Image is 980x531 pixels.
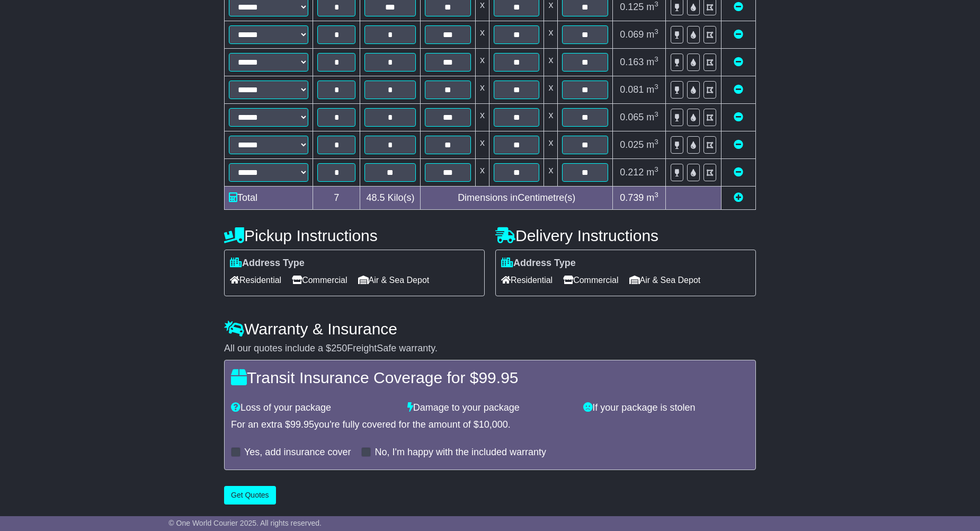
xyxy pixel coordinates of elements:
[620,29,644,40] span: 0.069
[475,21,489,49] td: x
[544,21,558,49] td: x
[224,227,485,244] h4: Pickup Instructions
[475,76,489,104] td: x
[620,139,644,150] span: 0.025
[479,419,508,430] span: 10,000
[620,84,644,95] span: 0.081
[231,369,749,386] h4: Transit Insurance Coverage for $
[478,369,518,386] span: 99.95
[734,112,743,122] a: Remove this item
[620,2,644,12] span: 0.125
[290,419,314,430] span: 99.95
[244,447,351,458] label: Yes, add insurance cover
[402,402,578,414] div: Damage to your package
[654,110,658,118] sup: 3
[375,447,546,458] label: No, I'm happy with the included warranty
[475,131,489,159] td: x
[225,187,313,210] td: Total
[475,49,489,76] td: x
[734,167,743,178] a: Remove this item
[734,2,743,12] a: Remove this item
[544,131,558,159] td: x
[168,519,322,527] span: © One World Courier 2025. All rights reserved.
[475,104,489,131] td: x
[224,320,756,338] h4: Warranty & Insurance
[366,192,385,203] span: 48.5
[421,187,613,210] td: Dimensions in Centimetre(s)
[544,104,558,131] td: x
[646,139,658,150] span: m
[646,167,658,178] span: m
[734,29,743,40] a: Remove this item
[654,55,658,63] sup: 3
[544,159,558,187] td: x
[360,187,421,210] td: Kilo(s)
[230,272,281,288] span: Residential
[654,165,658,173] sup: 3
[544,76,558,104] td: x
[646,112,658,122] span: m
[544,49,558,76] td: x
[292,272,347,288] span: Commercial
[501,258,576,269] label: Address Type
[313,187,360,210] td: 7
[358,272,430,288] span: Air & Sea Depot
[646,57,658,67] span: m
[475,159,489,187] td: x
[654,138,658,146] sup: 3
[231,419,749,431] div: For an extra $ you're fully covered for the amount of $ .
[226,402,402,414] div: Loss of your package
[620,57,644,67] span: 0.163
[646,192,658,203] span: m
[224,486,276,505] button: Get Quotes
[563,272,618,288] span: Commercial
[224,343,756,355] div: All our quotes include a $ FreightSafe warranty.
[495,227,756,244] h4: Delivery Instructions
[646,29,658,40] span: m
[501,272,553,288] span: Residential
[620,167,644,178] span: 0.212
[578,402,754,414] div: If your package is stolen
[646,2,658,12] span: m
[734,139,743,150] a: Remove this item
[734,84,743,95] a: Remove this item
[654,191,658,199] sup: 3
[331,343,347,353] span: 250
[734,57,743,67] a: Remove this item
[646,84,658,95] span: m
[620,192,644,203] span: 0.739
[230,258,305,269] label: Address Type
[629,272,701,288] span: Air & Sea Depot
[620,112,644,122] span: 0.065
[734,192,743,203] a: Add new item
[654,83,658,91] sup: 3
[654,28,658,36] sup: 3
